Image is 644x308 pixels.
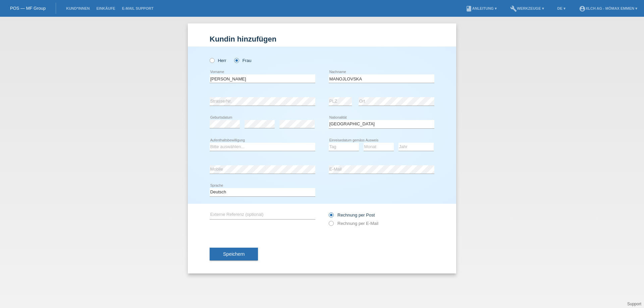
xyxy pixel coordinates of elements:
[210,58,214,62] input: Herr
[329,212,333,221] input: Rechnung per Post
[210,58,226,63] label: Herr
[329,221,378,226] label: Rechnung per E-Mail
[63,6,93,10] a: Kund*innen
[507,6,547,10] a: buildWerkzeuge ▾
[10,6,46,11] a: POS — MF Group
[234,58,251,63] label: Frau
[210,35,434,43] h1: Kundin hinzufügen
[554,6,569,10] a: DE ▾
[462,6,500,10] a: bookAnleitung ▾
[576,6,641,10] a: account_circleXLCH AG - Mömax Emmen ▾
[329,212,375,218] label: Rechnung per Post
[210,248,258,260] button: Speichern
[627,302,641,306] a: Support
[234,58,238,62] input: Frau
[329,221,333,229] input: Rechnung per E-Mail
[579,5,586,12] i: account_circle
[93,6,118,10] a: Einkäufe
[466,5,472,12] i: book
[510,5,517,12] i: build
[119,6,157,10] a: E-Mail Support
[223,251,245,257] span: Speichern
